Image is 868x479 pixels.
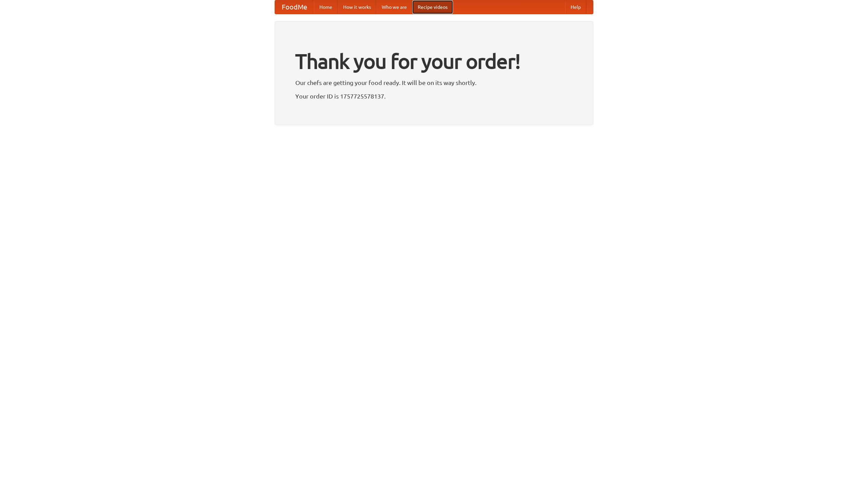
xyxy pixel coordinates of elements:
a: Recipe videos [412,0,453,14]
a: FoodMe [275,0,314,14]
a: Help [565,0,586,14]
h1: Thank you for your order! [295,45,573,78]
a: Who we are [376,0,412,14]
a: Home [314,0,338,14]
a: How it works [338,0,376,14]
p: Your order ID is 1757725578137. [295,91,573,101]
p: Our chefs are getting your food ready. It will be on its way shortly. [295,78,573,88]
